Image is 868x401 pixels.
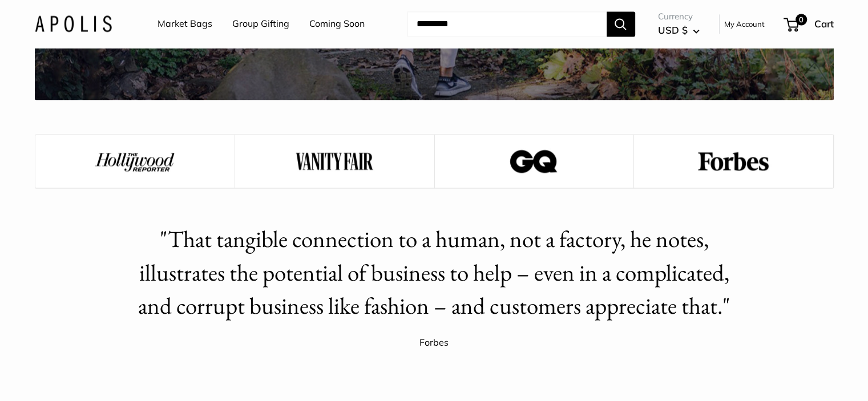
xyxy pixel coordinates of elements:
span: 0 [795,14,806,25]
h2: "That tangible connection to a human, not a factory, he notes, illustrates the potential of busin... [129,222,740,323]
a: Coming Soon [309,15,365,33]
input: Search... [407,11,607,37]
button: Search [607,11,635,37]
a: My Account [724,17,765,31]
p: Forbes [129,334,740,351]
a: Market Bags [158,15,212,33]
img: Apolis [35,15,112,32]
button: USD $ [658,21,700,39]
span: Cart [814,18,834,30]
a: Group Gifting [232,15,289,33]
span: USD $ [658,24,688,36]
span: Currency [658,9,700,25]
a: 0 Cart [785,15,834,33]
